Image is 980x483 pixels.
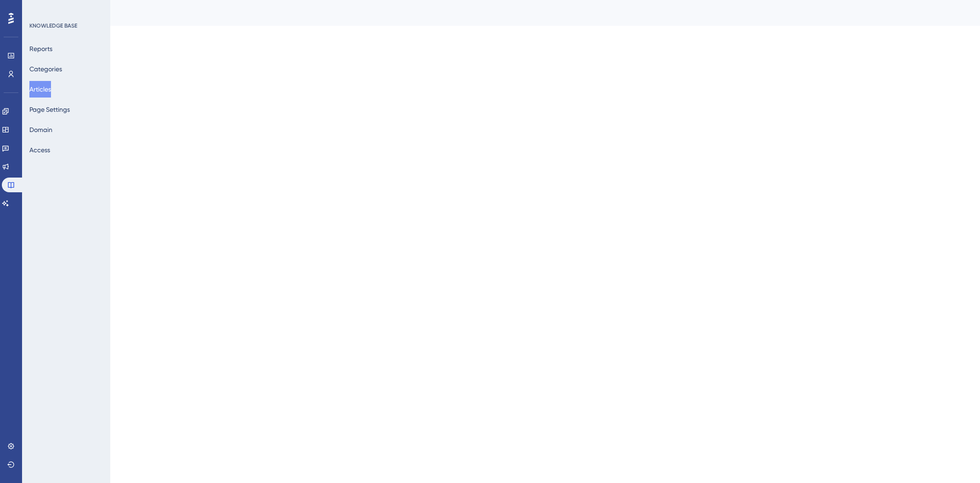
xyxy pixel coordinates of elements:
[29,22,77,29] div: KNOWLEDGE BASE
[29,61,62,77] button: Categories
[29,81,51,98] button: Articles
[29,101,70,118] button: Page Settings
[29,40,52,57] button: Reports
[29,121,52,138] button: Domain
[29,142,50,158] button: Access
